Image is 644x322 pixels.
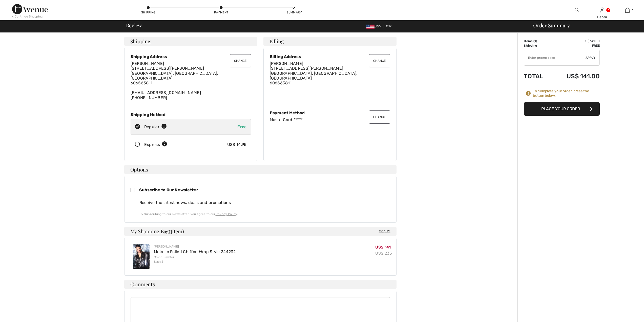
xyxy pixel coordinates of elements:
span: [STREET_ADDRESS][PERSON_NAME] [GEOGRAPHIC_DATA], [GEOGRAPHIC_DATA], [GEOGRAPHIC_DATA] 606563811 [270,66,358,85]
td: Shipping [524,43,552,48]
span: Free [237,124,246,129]
span: Apply [586,55,596,60]
span: [STREET_ADDRESS][PERSON_NAME] [GEOGRAPHIC_DATA], [GEOGRAPHIC_DATA], [GEOGRAPHIC_DATA] 606563811 [131,66,218,85]
h4: Comments [124,280,397,289]
span: 1 [632,8,633,12]
div: Debra [590,14,614,20]
td: US$ 141.00 [552,68,600,85]
div: Color: Pewter Size: S [154,255,236,264]
a: Sign In [600,8,604,12]
div: Shipping Address [131,54,251,59]
button: Change [369,54,390,67]
td: US$ 141.00 [552,39,600,43]
a: Privacy Policy [216,212,237,216]
a: Metallic Foiled Chiffon Wrap Style 244232 [154,249,236,254]
a: 1 [615,7,640,13]
input: Promo code [524,50,586,65]
span: [PERSON_NAME] [270,61,303,66]
span: [PERSON_NAME] [131,61,164,66]
div: Billing Address [270,54,390,59]
img: US Dollar [366,25,375,29]
span: Subscribe to Our Newsletter [139,187,198,192]
td: Items ( ) [524,39,552,43]
td: Total [524,68,552,85]
img: 1ère Avenue [12,4,48,14]
div: Payment Method [270,110,390,115]
span: EN [386,25,392,28]
span: ( Item) [169,228,184,235]
h4: My Shopping Bag [124,227,397,236]
span: Modify [379,229,390,234]
div: Receive the latest news, deals and promotions [139,200,390,206]
div: To complete your order, press the button below. [533,89,600,98]
div: By Subscribing to our Newsletter, you agree to our . [139,212,390,216]
span: 1 [534,39,536,43]
img: My Info [600,7,604,13]
span: Billing [269,39,284,44]
button: Change [230,54,251,67]
div: Regular [144,124,167,130]
div: Shipping [141,10,156,15]
div: Express [144,142,167,148]
span: USD [366,25,383,28]
span: Shipping [130,39,151,44]
span: 1 [170,228,172,234]
div: Shipping Method [131,112,251,117]
div: Summary [286,10,302,15]
div: Order Summary [527,23,641,28]
button: Place Your Order [524,102,600,116]
h4: Options [124,165,397,174]
span: Review [126,23,142,28]
div: [PERSON_NAME] [154,244,236,249]
div: < Continue Shopping [12,14,43,19]
img: search the website [575,7,579,13]
div: Payment [214,10,229,15]
span: US$ 141 [375,245,391,250]
button: Change [369,110,390,124]
td: Free [552,43,600,48]
div: [EMAIL_ADDRESS][DOMAIN_NAME] [PHONE_NUMBER] [131,61,251,100]
img: My Bag [625,7,630,13]
img: Metallic Foiled Chiffon Wrap Style 244232 [133,244,150,269]
div: US$ 14.95 [227,142,247,148]
s: US$ 235 [375,251,392,256]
